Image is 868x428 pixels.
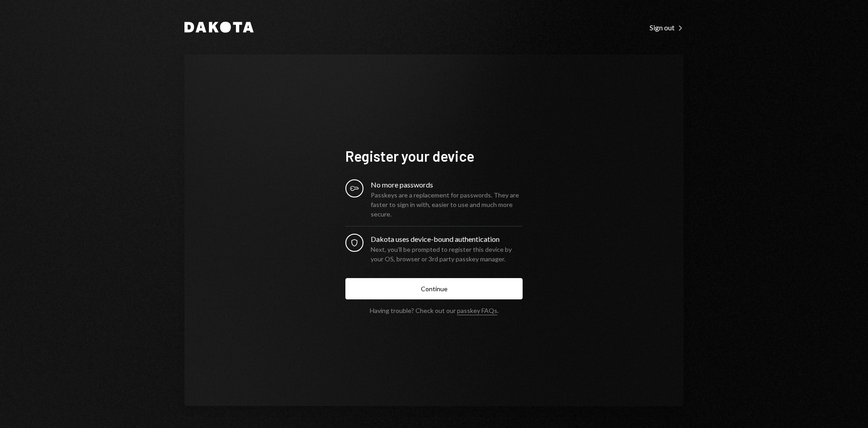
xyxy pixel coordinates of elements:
[371,179,523,190] div: No more passwords
[650,22,684,32] a: Sign out
[371,190,523,219] div: Passkeys are a replacement for passwords. They are faster to sign in with, easier to use and much...
[457,307,497,315] a: passkey FAQs
[370,307,499,314] div: Having trouble? Check out our .
[371,234,523,245] div: Dakota uses device-bound authentication
[345,147,523,165] h1: Register your device
[371,245,523,264] div: Next, you’ll be prompted to register this device by your OS, browser or 3rd party passkey manager.
[650,23,684,32] div: Sign out
[345,278,523,299] button: Continue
